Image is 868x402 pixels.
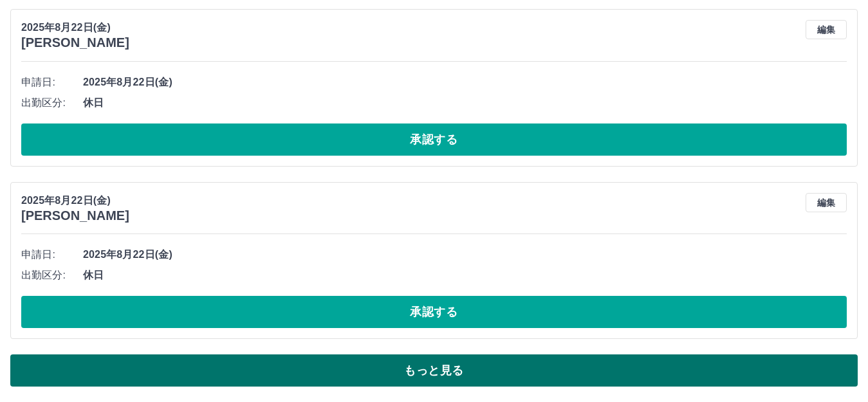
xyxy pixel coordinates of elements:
button: 承認する [21,296,847,328]
h3: [PERSON_NAME] [21,208,129,223]
span: 休日 [83,268,847,283]
p: 2025年8月22日(金) [21,20,129,35]
span: 申請日: [21,247,83,262]
button: 承認する [21,123,847,156]
button: 編集 [806,193,847,212]
span: 2025年8月22日(金) [83,247,847,262]
p: 2025年8月22日(金) [21,193,129,208]
button: 編集 [806,20,847,39]
button: もっと見る [10,354,858,387]
h3: [PERSON_NAME] [21,35,129,50]
span: 休日 [83,95,847,111]
span: 出勤区分: [21,268,83,283]
span: 出勤区分: [21,95,83,111]
span: 2025年8月22日(金) [83,75,847,90]
span: 申請日: [21,75,83,90]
